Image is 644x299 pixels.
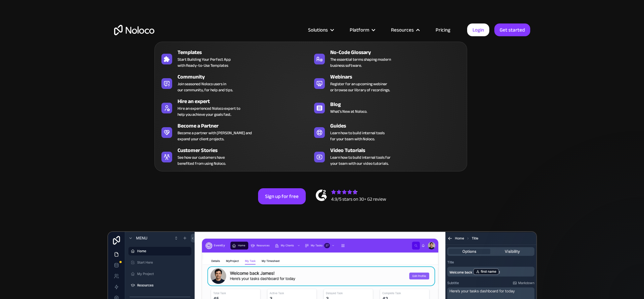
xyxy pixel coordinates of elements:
[330,100,466,108] div: Blog
[158,71,311,94] a: CommunityJoin seasoned Noloco users inour community, for help and tips.
[311,120,463,143] a: GuidesLearn how to build internal toolsfor your team with Noloco.
[311,96,463,119] a: BlogWhat's New at Noloco.
[178,48,314,56] div: Templates
[158,47,311,70] a: TemplatesStart Building Your Perfect Appwith Ready-to-Use Templates
[114,83,530,136] h2: Business Apps for Teams
[383,26,427,34] div: Resources
[427,26,459,34] a: Pricing
[330,146,466,154] div: Video Tutorials
[178,146,314,154] div: Customer Stories
[158,96,311,119] a: Hire an expertHire an experienced Noloco expert tohelp you achieve your goals fast.
[330,48,466,56] div: No-Code Glossary
[350,26,369,34] div: Platform
[330,122,466,130] div: Guides
[178,73,314,81] div: Community
[258,188,306,204] a: Sign up for free
[178,81,233,93] span: Join seasoned Noloco users in our community, for help and tips.
[158,120,311,143] a: Become a PartnerBecome a partner with [PERSON_NAME] andexpand your client projects.
[114,25,154,35] a: home
[311,145,463,168] a: Video TutorialsLearn how to build internal tools foryour team with our video tutorials.
[330,56,391,68] span: The essential terms shaping modern business software.
[330,130,385,142] span: Learn how to build internal tools for your team with Noloco.
[178,154,226,166] span: See how our customers have benefited from using Noloco.
[311,71,463,94] a: WebinarsRegister for an upcoming webinaror browse our library of recordings.
[391,26,414,34] div: Resources
[330,108,367,114] span: What's New at Noloco.
[330,81,390,93] span: Register for an upcoming webinar or browse our library of recordings.
[300,26,341,34] div: Solutions
[158,145,311,168] a: Customer StoriesSee how our customers havebenefited from using Noloco.
[330,154,391,166] span: Learn how to build internal tools for your team with our video tutorials.
[114,70,530,76] h1: Custom No-Code Business Apps Platform
[178,105,240,117] div: Hire an experienced Noloco expert to help you achieve your goals fast.
[178,130,252,142] div: Become a partner with [PERSON_NAME] and expand your client projects.
[178,122,314,130] div: Become a Partner
[308,26,328,34] div: Solutions
[154,32,467,171] nav: Resources
[178,56,231,68] span: Start Building Your Perfect App with Ready-to-Use Templates
[330,73,466,81] div: Webinars
[467,23,489,36] a: Login
[311,47,463,70] a: No-Code GlossaryThe essential terms shaping modernbusiness software.
[341,26,383,34] div: Platform
[494,23,530,36] a: Get started
[178,97,314,105] div: Hire an expert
